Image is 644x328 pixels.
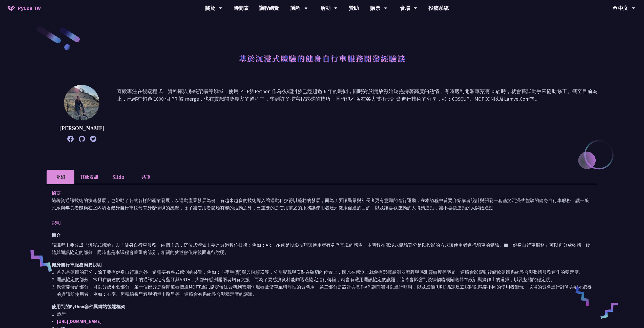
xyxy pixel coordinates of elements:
[57,268,592,276] li: 首先是硬體的部分，除了要有健身自行車之外，還需要有各式感測的裝置，例如：心率手(臂)環與踏頻器等，分別配戴與安裝在確切的位置上，因此在感測上就會有選擇感測器廠牌與感測靈敏度等議題，這將會影響到後...
[64,85,99,120] img: Peter
[613,6,618,10] img: Locale Icon
[3,2,46,14] a: PyCon TW
[8,6,15,11] img: Home icon of PyCon TW 2025
[104,170,132,184] li: Slido
[52,241,592,256] p: 該議程主要分成「沉浸式體驗」與「健身自行車服務」兩個主題，沉浸式體驗主要是透過數位技術；例如：AR、VR或是投影技巧讓使用者有身歷其境的感覺。本議程在沉浸式體驗部分是以投影的方式讓使用者進行騎車...
[47,170,74,184] li: 介紹
[117,87,597,139] p: 喜歡專注在後端程式、資料庫與系統架構等領域，使用 PHP與Python 作為後端開發已經超過 6 年的時間，同時對於開放源始碼抱持著高度的熱情，有時遇到開源專案有 bug 時，就會嘗試動手來協助...
[52,261,592,268] h2: 健身自行車服務簡要說明
[57,283,592,298] li: 軟體開發的部分，可以分成兩個部分，第一個部分是從閘道器透過MQTT通訊協定發送資料到雲端伺服器並儲存至時序性的資料庫；第二部分是設計與實作API讓前端可以進行呼叫，以及透過[URL]協定建立房間...
[18,4,41,12] span: PyCon TW
[57,318,102,324] a: [URL][DOMAIN_NAME]
[74,170,104,184] li: 其他資訊
[52,189,582,197] p: 摘要
[52,197,592,211] p: 隨著資通訊技術的快速發展，也帶動了各式各樣的產業發展，以運動產業發展為例，有越來越多的技術導入讓運動科技得以蓬勃的發展，而為了要讓民眾與年長者更有意願的進行運動，在本議程中旨要介紹講者設計與開發...
[52,219,582,226] p: 說明
[57,310,592,318] li: 藍牙
[239,51,406,66] h1: 基於沉浸式體驗的健身自行車服務開發經驗談
[132,170,160,184] li: 共筆
[59,124,104,132] p: [PERSON_NAME]
[52,303,592,310] h2: 使用到的Python套件與網站後端框架
[57,276,592,283] li: 通訊協定的部分，常用在前述的感測器上的通訊協定有藍牙與ANT+，大部分感測器兩者均有支援，而為了要感測資料能夠透過協定進行傳輸，就會有選用通訊協定的議題，這將會影響到後續物聯網閘道器在設計與實作...
[52,231,592,239] h2: 簡介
